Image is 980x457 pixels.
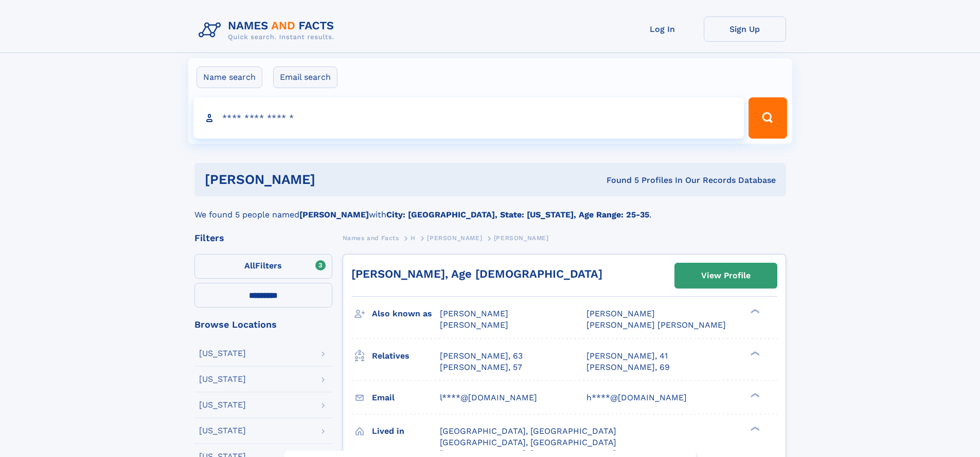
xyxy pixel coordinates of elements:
[748,350,760,357] div: ❯
[194,233,332,243] div: Filters
[586,320,726,330] span: [PERSON_NAME] [PERSON_NAME]
[440,437,616,447] span: [GEOGRAPHIC_DATA], [GEOGRAPHIC_DATA]
[199,375,246,383] div: [US_STATE]
[199,349,246,358] div: [US_STATE]
[372,347,440,365] h3: Relatives
[343,231,399,244] a: Names and Facts
[749,97,787,139] button: Search Button
[194,254,332,279] label: Filters
[440,362,522,373] a: [PERSON_NAME], 57
[372,305,440,323] h3: Also known as
[461,175,776,186] div: Found 5 Profiles In Our Records Database
[586,309,655,318] span: [PERSON_NAME]
[197,66,262,88] label: Name search
[701,264,751,287] div: View Profile
[440,320,508,330] span: [PERSON_NAME]
[440,350,523,362] a: [PERSON_NAME], 63
[748,308,760,315] div: ❯
[299,210,369,219] b: [PERSON_NAME]
[372,389,440,407] h3: Email
[748,392,760,398] div: ❯
[411,234,416,242] span: H
[193,97,744,139] input: search input
[199,427,246,435] div: [US_STATE]
[704,16,786,42] a: Sign Up
[427,231,482,244] a: [PERSON_NAME]
[675,263,777,288] a: View Profile
[194,16,343,44] img: Logo Names and Facts
[194,320,332,329] div: Browse Locations
[372,422,440,440] h3: Lived in
[351,267,602,280] a: [PERSON_NAME], Age [DEMOGRAPHIC_DATA]
[205,173,461,186] h1: [PERSON_NAME]
[494,234,549,242] span: [PERSON_NAME]
[199,401,246,409] div: [US_STATE]
[194,196,786,221] div: We found 5 people named with .
[427,234,482,242] span: [PERSON_NAME]
[440,426,616,436] span: [GEOGRAPHIC_DATA], [GEOGRAPHIC_DATA]
[748,425,760,432] div: ❯
[586,350,668,362] a: [PERSON_NAME], 41
[621,16,704,42] a: Log In
[411,231,416,244] a: H
[273,66,337,88] label: Email search
[586,362,670,373] a: [PERSON_NAME], 69
[244,261,255,270] span: All
[440,309,508,318] span: [PERSON_NAME]
[386,210,649,219] b: City: [GEOGRAPHIC_DATA], State: [US_STATE], Age Range: 25-35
